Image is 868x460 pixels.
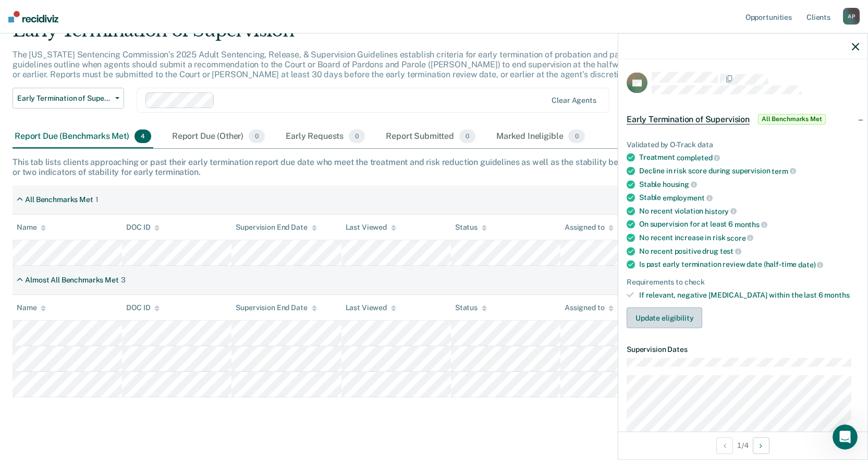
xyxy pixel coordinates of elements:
[170,125,267,148] div: Report Due (Other)
[346,303,396,312] div: Last Viewed
[455,223,487,232] div: Status
[639,193,859,203] div: Stable
[618,431,867,459] div: 1 / 4
[236,303,316,312] div: Supervision End Date
[8,11,58,22] img: Recidiviz
[17,94,111,103] span: Early Termination of Supervision
[663,194,712,202] span: employment
[13,157,855,177] div: This tab lists clients approaching or past their early termination report due date who meet the t...
[95,195,99,204] div: 1
[284,125,367,148] div: Early Requests
[135,129,151,143] span: 4
[565,303,614,312] div: Assigned to
[552,96,596,105] div: Clear agents
[627,308,702,328] button: Update eligibility
[705,207,737,215] span: history
[798,261,823,269] span: date)
[735,220,767,229] span: months
[627,140,859,149] div: Validated by O-Track data
[236,223,316,232] div: Supervision End Date
[639,167,859,176] div: Decline in risk score during supervision
[627,277,859,286] div: Requirements to check
[639,246,859,256] div: No recent positive drug
[639,260,859,269] div: Is past early termination review date (half-time
[346,223,396,232] div: Last Viewed
[720,247,741,255] span: test
[25,195,93,204] div: All Benchmarks Met
[772,167,796,175] span: term
[25,276,119,285] div: Almost All Benchmarks Met
[639,180,859,189] div: Stable
[716,437,733,454] button: Previous Opportunity
[639,220,859,229] div: On supervision for at least 6
[13,20,664,50] div: Early Termination of Supervision
[627,345,859,354] dt: Supervision Dates
[639,206,859,216] div: No recent violation
[843,8,860,25] div: A P
[384,125,478,148] div: Report Submitted
[126,223,160,232] div: DOC ID
[121,276,126,285] div: 3
[17,303,46,312] div: Name
[727,233,753,242] span: score
[249,129,265,143] span: 0
[455,303,487,312] div: Status
[663,180,697,188] span: housing
[753,437,769,454] button: Next Opportunity
[618,102,867,136] div: Early Termination of SupervisionAll Benchmarks Met
[758,114,826,124] span: All Benchmarks Met
[565,223,614,232] div: Assigned to
[13,125,153,148] div: Report Due (Benchmarks Met)
[833,424,858,450] iframe: Intercom live chat
[349,129,365,143] span: 0
[17,223,46,232] div: Name
[568,129,584,143] span: 0
[126,303,160,312] div: DOC ID
[459,129,475,143] span: 0
[677,154,720,162] span: completed
[639,290,859,299] div: If relevant, negative [MEDICAL_DATA] within the last 6
[639,153,859,162] div: Treatment
[13,50,658,79] p: The [US_STATE] Sentencing Commission’s 2025 Adult Sentencing, Release, & Supervision Guidelines e...
[824,290,849,299] span: months
[494,125,587,148] div: Marked Ineligible
[639,233,859,243] div: No recent increase in risk
[627,114,750,124] span: Early Termination of Supervision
